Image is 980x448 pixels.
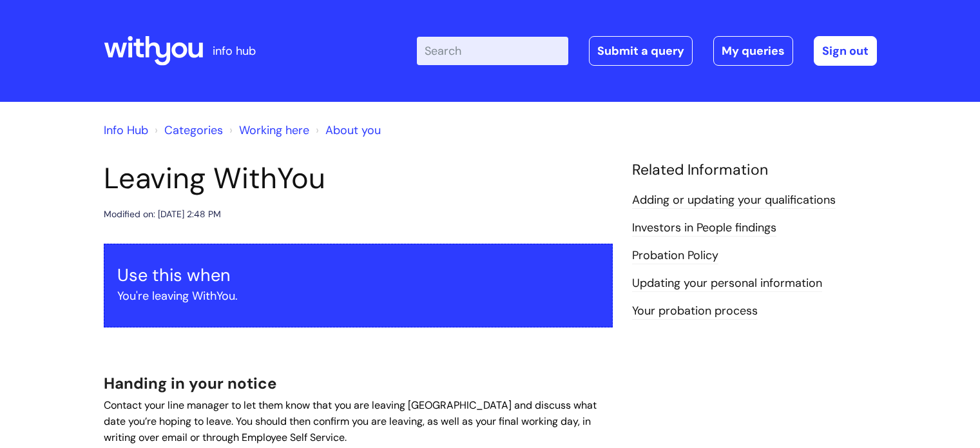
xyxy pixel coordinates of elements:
a: Categories [164,122,223,138]
a: Submit a query [589,36,693,66]
input: Search [417,37,568,65]
p: info hub [213,41,256,61]
h4: Related Information [632,161,877,179]
a: Sign out [814,36,877,66]
h1: Leaving WithYou [104,161,613,196]
p: You're leaving WithYou. [117,286,599,306]
span: Contact your line manager to let them know that you are leaving [GEOGRAPHIC_DATA] and discuss wha... [104,398,597,444]
a: Your probation process [632,303,758,320]
h3: Use this when [117,265,599,286]
div: Modified on: [DATE] 2:48 PM [104,206,221,222]
li: About you [312,120,381,141]
a: Info Hub [104,122,148,138]
a: Working here [239,122,309,138]
li: Solution home [151,120,223,141]
li: Working here [226,120,309,141]
a: Adding or updating your qualifications [632,192,836,209]
a: About you [325,122,381,138]
a: Probation Policy [632,248,718,264]
a: Investors in People findings [632,220,776,237]
span: Handing in your notice [104,373,276,393]
a: Updating your personal information [632,275,822,292]
div: | - [417,36,877,66]
a: My queries [713,36,793,66]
